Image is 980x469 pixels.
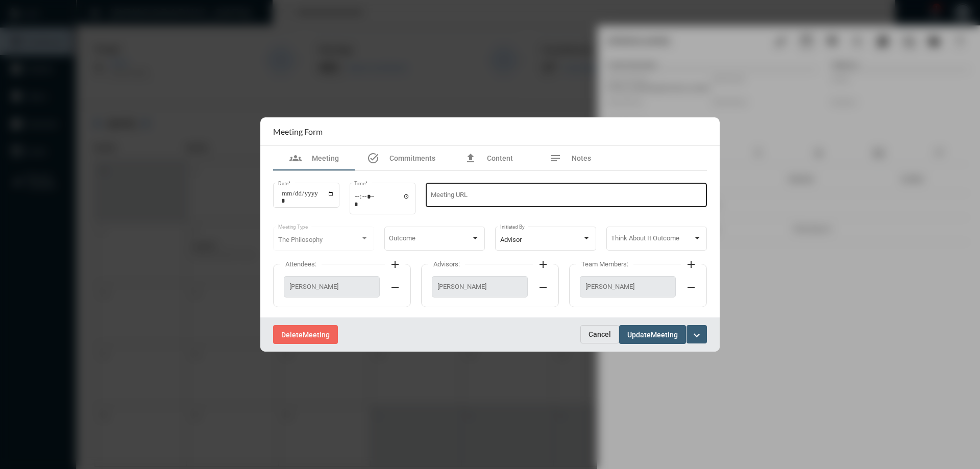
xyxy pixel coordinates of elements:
[281,331,303,339] span: Delete
[651,331,678,339] span: Meeting
[487,154,513,162] span: Content
[273,325,338,344] button: DeleteMeeting
[627,331,651,339] span: Update
[500,236,522,243] span: Advisor
[685,281,697,293] mat-icon: remove
[580,325,619,343] button: Cancel
[389,154,435,162] span: Commitments
[464,152,477,164] mat-icon: file_upload
[389,258,401,270] mat-icon: add
[278,236,323,243] span: The Philosophy
[691,329,703,341] mat-icon: expand_more
[437,283,522,290] span: [PERSON_NAME]
[619,325,686,344] button: UpdateMeeting
[367,152,379,164] mat-icon: task_alt
[312,154,339,162] span: Meeting
[537,258,549,270] mat-icon: add
[572,154,591,162] span: Notes
[289,283,374,290] span: [PERSON_NAME]
[585,283,670,290] span: [PERSON_NAME]
[273,127,323,136] h2: Meeting Form
[537,281,549,293] mat-icon: remove
[589,330,611,338] span: Cancel
[389,281,401,293] mat-icon: remove
[549,152,561,164] mat-icon: notes
[280,260,322,268] label: Attendees:
[576,260,633,268] label: Team Members:
[289,152,302,164] mat-icon: groups
[303,331,330,339] span: Meeting
[685,258,697,270] mat-icon: add
[428,260,465,268] label: Advisors:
